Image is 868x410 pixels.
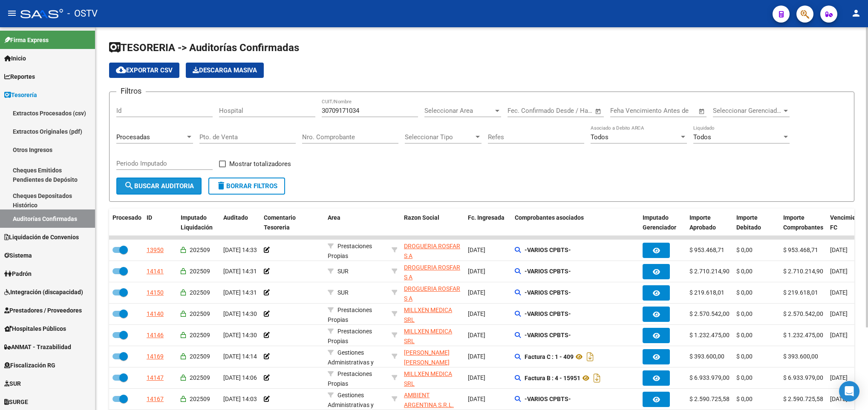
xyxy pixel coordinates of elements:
[783,247,818,253] span: $ 953.468,71
[328,370,372,387] span: Prestaciones Propias
[147,330,164,340] div: 14146
[830,374,848,381] span: [DATE]
[830,396,848,402] span: [DATE]
[783,310,823,317] span: $ 2.570.542,00
[109,63,179,78] button: Exportar CSV
[223,247,257,253] span: [DATE] 14:33
[733,209,780,237] datatable-header-cell: Importe Debitado
[404,327,461,344] div: - 30709171034
[780,209,827,237] datatable-header-cell: Importe Comprobantes
[147,214,152,221] span: ID
[525,396,571,402] strong: -VARIOS CPBTS-
[689,289,724,296] span: $ 219.618,01
[124,182,194,190] span: Buscar Auditoria
[783,268,823,275] span: $ 2.710.214,90
[328,349,374,376] span: Gestiones Administrativas y Otros
[736,396,753,402] span: $ 0,00
[4,269,32,278] span: Padrón
[639,209,686,237] datatable-header-cell: Imputado Gerenciador
[147,288,164,298] div: 14150
[223,268,257,275] span: [DATE] 14:31
[468,353,485,360] span: [DATE]
[468,268,485,275] span: [DATE]
[190,396,210,402] span: 202509
[404,328,452,344] span: MILLXEN MEDICA SRL
[830,332,848,338] span: [DATE]
[190,310,210,317] span: 202509
[4,324,66,333] span: Hospitales Públicos
[328,328,372,344] span: Prestaciones Propias
[783,374,823,381] span: $ 6.933.979,00
[830,289,848,296] span: [DATE]
[4,397,28,407] span: SURGE
[851,8,861,18] mat-icon: person
[468,214,505,221] span: Fc. Ingresada
[181,214,213,231] span: Imputado Liquidación
[404,307,452,323] span: MILLXEN MEDICA SRL
[468,289,485,296] span: [DATE]
[116,66,173,74] span: Exportar CSV
[689,310,730,317] span: $ 2.570.542,00
[186,63,264,78] app-download-masive: Descarga masiva de comprobantes (adjuntos)
[337,289,349,296] span: SUR
[190,353,210,360] span: 202509
[223,353,257,360] span: [DATE] 14:14
[783,396,823,402] span: $ 2.590.725,58
[328,307,372,323] span: Prestaciones Propias
[147,373,164,383] div: 14147
[839,381,859,401] div: Open Intercom Messenger
[190,268,210,275] span: 202509
[143,209,177,237] datatable-header-cell: ID
[404,241,461,259] div: - 30698255141
[328,243,372,259] span: Prestaciones Propias
[464,209,511,237] datatable-header-cell: Fc. Ingresada
[525,353,574,360] strong: Factura C : 1 - 409
[783,332,823,338] span: $ 1.232.475,00
[116,178,202,195] button: Buscar Auditoria
[736,353,753,360] span: $ 0,00
[4,54,26,63] span: Inicio
[550,107,591,115] input: Fecha fin
[190,374,210,381] span: 202509
[4,287,83,297] span: Integración (discapacidad)
[591,133,608,141] span: Todos
[223,214,248,221] span: Auditado
[689,374,730,381] span: $ 6.933.979,00
[147,352,164,361] div: 14169
[67,4,98,23] span: - OSTV
[689,353,724,360] span: $ 393.600,00
[736,310,753,317] span: $ 0,00
[404,349,450,366] span: [PERSON_NAME] [PERSON_NAME]
[186,63,264,78] button: Descarga Masiva
[124,181,134,191] mat-icon: search
[4,251,32,260] span: Sistema
[216,182,277,190] span: Borrar Filtros
[424,107,493,115] span: Seleccionar Area
[404,214,439,221] span: Razon Social
[147,267,164,276] div: 14141
[525,332,571,338] strong: -VARIOS CPBTS-
[783,289,818,296] span: $ 219.618,01
[223,396,257,402] span: [DATE] 14:03
[783,214,823,231] span: Importe Comprobantes
[736,374,753,381] span: $ 0,00
[260,209,324,237] datatable-header-cell: Comentario Tesoreria
[4,306,82,315] span: Prestadores / Proveedores
[116,85,146,97] h3: Filtros
[147,245,164,255] div: 13950
[643,214,676,231] span: Imputado Gerenciador
[689,396,730,402] span: $ 2.590.725,58
[468,374,485,381] span: [DATE]
[736,247,753,253] span: $ 0,00
[511,209,639,237] datatable-header-cell: Comprobantes asociados
[116,133,150,141] span: Procesadas
[116,65,126,75] mat-icon: cloud_download
[525,247,571,253] strong: -VARIOS CPBTS-
[190,289,210,296] span: 202509
[686,209,733,237] datatable-header-cell: Importe Aprobado
[223,289,257,296] span: [DATE] 14:31
[689,268,730,275] span: $ 2.710.214,90
[177,209,220,237] datatable-header-cell: Imputado Liquidación
[585,350,596,364] i: Descargar documento
[404,264,460,281] span: DROGUERIA ROSFAR S A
